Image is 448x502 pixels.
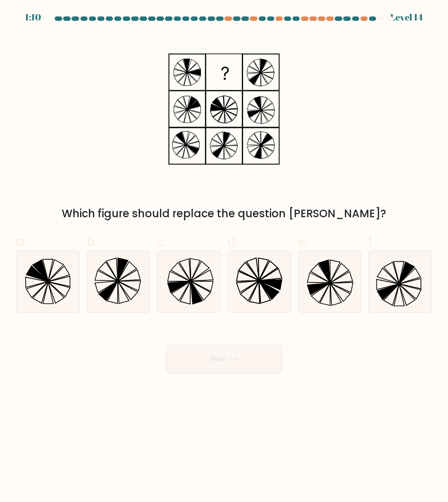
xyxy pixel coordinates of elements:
span: c. [157,233,167,250]
span: a. [16,233,27,250]
div: Which figure should replace the question [PERSON_NAME]? [21,206,427,222]
div: 1:10 [25,11,41,24]
span: e. [298,233,308,250]
span: d. [228,233,238,250]
span: f. [368,233,375,250]
div: Level 14 [390,11,423,24]
span: b. [87,233,97,250]
button: Next [166,345,282,373]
